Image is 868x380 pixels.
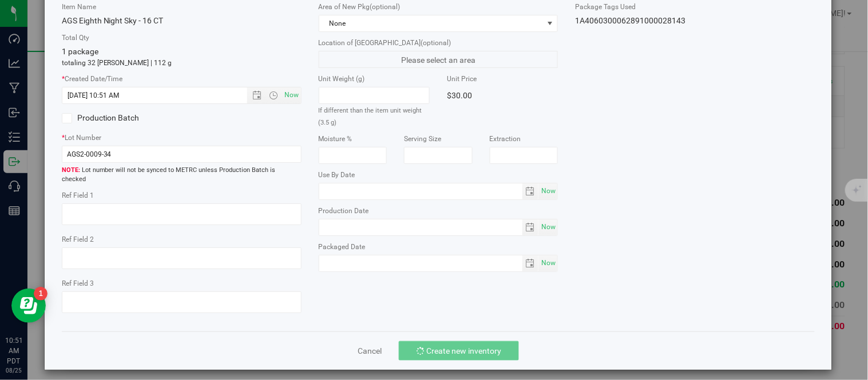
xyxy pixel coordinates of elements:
span: Open the date view [247,91,267,100]
a: Cancel [358,345,382,357]
label: Ref Field 1 [62,190,302,201]
span: (optional) [421,39,451,47]
label: Production Batch [62,112,173,124]
label: Created Date/Time [62,74,302,84]
div: 1A4060300062891000028143 [575,15,815,27]
label: Item Name [62,2,302,12]
small: If different than the item unit weight (3.5 g) [319,107,422,126]
button: Create new inventory [399,341,519,361]
label: Production Date [319,206,558,216]
div: $30.00 [447,87,558,104]
span: 1 package [62,47,98,56]
iframe: Resource center [11,289,46,323]
div: AGS Eighth Night Sky - 16 CT [62,15,302,27]
span: Set Current date [539,183,558,199]
label: Ref Field 2 [62,234,302,245]
label: Use By Date [319,170,558,180]
iframe: Resource center unread badge [34,287,47,301]
label: Location of [GEOGRAPHIC_DATA] [319,38,558,48]
label: Packaged Date [319,242,558,252]
label: Ref Field 3 [62,278,302,289]
label: Package Tags Used [575,2,815,12]
span: select [522,183,539,199]
label: Unit Weight (g) [319,74,430,84]
label: Extraction [490,134,558,144]
span: Set Current date [282,87,302,103]
span: (optional) [370,3,401,11]
span: select [522,255,539,271]
span: select [538,219,557,235]
label: Moisture % [319,134,387,144]
span: select [522,219,539,235]
span: select [538,183,557,199]
label: Area of New Pkg [319,2,558,12]
span: select [538,255,557,271]
span: Set Current date [539,219,558,235]
label: Serving Size [404,134,473,144]
span: Lot number will not be synced to METRC unless Production Batch is checked [62,166,302,185]
span: Create new inventory [426,346,501,355]
label: Total Qty [62,33,302,43]
span: Please select an area [319,51,558,68]
span: None [319,15,544,31]
p: totaling 32 [PERSON_NAME] | 112 g [62,58,302,68]
span: Open the time view [264,91,283,100]
label: Lot Number [62,133,302,143]
label: Unit Price [447,74,558,84]
span: Set Current date [539,255,558,271]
